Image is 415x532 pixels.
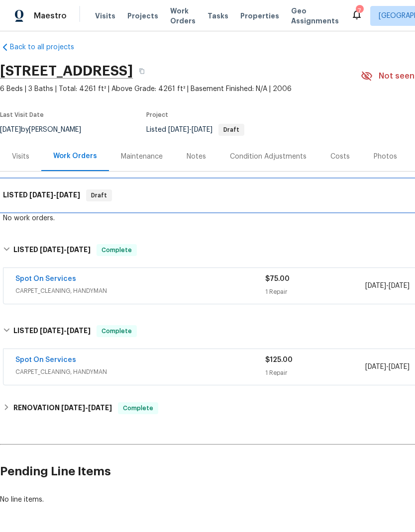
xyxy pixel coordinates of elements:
span: CARPET_CLEANING, HANDYMAN [15,286,265,296]
span: - [40,246,91,253]
a: Spot On Services [15,356,76,363]
span: [DATE] [61,404,85,411]
span: [DATE] [365,363,386,370]
span: [DATE] [389,282,410,289]
span: Listed [146,126,244,133]
button: Copy Address [133,62,151,80]
span: Draft [87,190,111,200]
span: Complete [98,245,136,255]
span: [DATE] [67,327,91,334]
span: - [40,327,91,334]
h6: RENOVATION [13,402,112,414]
span: - [365,362,410,372]
span: [DATE] [67,246,91,253]
span: Maestro [34,11,67,21]
div: Work Orders [53,151,97,161]
span: Project [146,112,168,118]
span: - [61,404,112,411]
div: Condition Adjustments [230,152,307,162]
h6: LISTED [13,325,91,337]
div: 1 Repair [265,287,365,297]
div: 1 Repair [265,368,365,378]
span: $125.00 [265,356,293,363]
span: [DATE] [88,404,112,411]
div: Photos [374,152,397,162]
span: - [29,191,80,198]
span: Geo Assignments [291,6,339,26]
span: [DATE] [29,191,53,198]
span: - [168,126,212,133]
span: - [365,281,410,291]
div: Costs [330,152,350,162]
span: $75.00 [265,275,290,282]
div: Visits [12,152,29,162]
span: Properties [240,11,279,21]
span: [DATE] [389,363,410,370]
div: 7 [356,6,363,16]
span: Tasks [207,12,228,19]
span: [DATE] [192,126,212,133]
span: Work Orders [170,6,196,26]
span: Projects [127,11,158,21]
div: Maintenance [121,152,163,162]
span: [DATE] [365,282,386,289]
span: [DATE] [168,126,189,133]
h6: LISTED [13,244,91,256]
span: Visits [95,11,115,21]
span: Complete [98,326,136,336]
div: Notes [187,152,206,162]
span: [DATE] [40,246,64,253]
a: Spot On Services [15,275,76,282]
span: Draft [219,127,243,133]
span: [DATE] [40,327,64,334]
span: Complete [119,403,157,413]
span: [DATE] [56,191,80,198]
span: CARPET_CLEANING, HANDYMAN [15,367,265,377]
h6: LISTED [3,189,80,201]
